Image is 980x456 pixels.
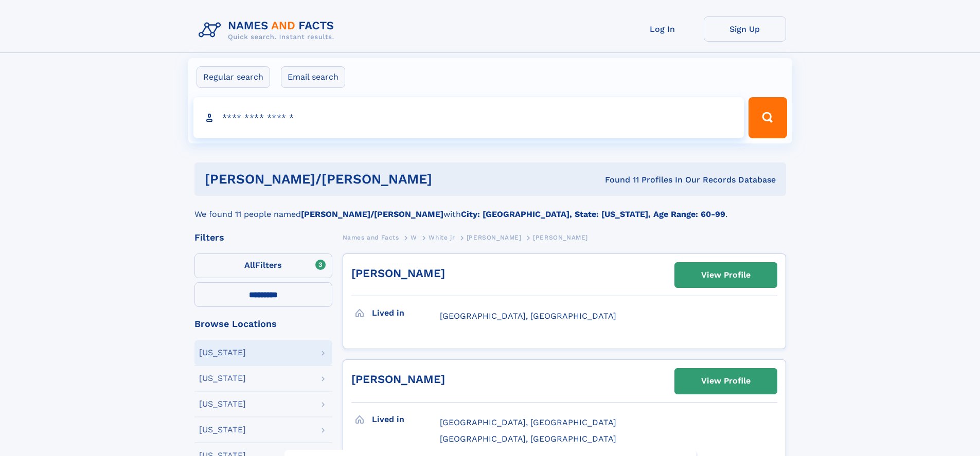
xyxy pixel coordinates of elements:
a: Names and Facts [343,231,399,244]
div: [US_STATE] [199,400,246,408]
span: W [411,234,417,241]
a: Log In [621,16,704,42]
a: View Profile [675,369,777,393]
div: View Profile [701,369,751,393]
div: [US_STATE] [199,349,246,357]
span: All [244,260,255,270]
a: Sign Up [704,16,786,42]
span: [GEOGRAPHIC_DATA], [GEOGRAPHIC_DATA] [440,434,616,444]
span: [PERSON_NAME] [533,234,588,241]
div: [US_STATE] [199,374,246,382]
div: We found 11 people named with . [194,196,786,221]
div: Filters [194,233,332,242]
label: Regular search [197,66,270,88]
label: Filters [194,253,332,278]
a: [PERSON_NAME] [467,231,522,244]
label: Email search [281,66,345,88]
a: [PERSON_NAME] [351,267,445,280]
span: [PERSON_NAME] [467,234,522,241]
div: [US_STATE] [199,426,246,434]
a: [PERSON_NAME] [351,373,445,386]
span: [GEOGRAPHIC_DATA], [GEOGRAPHIC_DATA] [440,311,616,321]
span: White jr [429,234,455,241]
a: W [411,231,417,244]
input: search input [193,97,744,138]
div: Found 11 Profiles In Our Records Database [519,174,776,186]
b: City: [GEOGRAPHIC_DATA], State: [US_STATE], Age Range: 60-99 [461,209,725,219]
b: [PERSON_NAME]/[PERSON_NAME] [301,209,443,219]
a: White jr [429,231,455,244]
button: Search Button [749,97,787,138]
h3: Lived in [372,304,440,322]
div: Browse Locations [194,319,332,329]
span: [GEOGRAPHIC_DATA], [GEOGRAPHIC_DATA] [440,417,616,427]
a: View Profile [675,263,777,287]
div: View Profile [701,263,751,287]
h1: [PERSON_NAME]/[PERSON_NAME] [205,173,519,186]
h3: Lived in [372,411,440,428]
img: Logo Names and Facts [194,16,343,44]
